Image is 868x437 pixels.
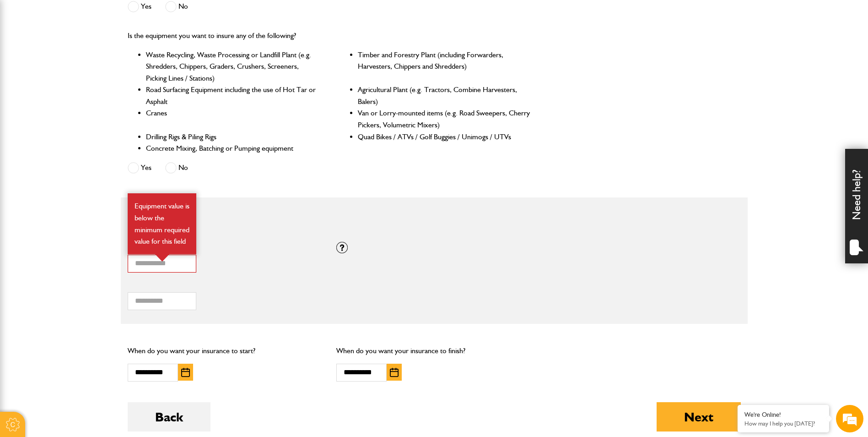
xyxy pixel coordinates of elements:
div: We're Online! [744,411,822,419]
p: When do you want your insurance to finish? [336,345,532,357]
img: error-box-arrow.svg [155,254,169,262]
img: Choose date [181,368,190,377]
label: Yes [128,1,151,12]
li: Cranes [146,107,319,131]
button: Back [128,402,210,432]
li: Quad Bikes / ATVs / Golf Buggies / Unimogs / UTVs [358,131,531,143]
label: No [165,162,188,174]
li: Drilling Rigs & Piling Rigs [146,131,319,143]
li: Road Surfacing Equipment including the use of Hot Tar or Asphalt [146,84,319,107]
label: No [165,1,188,12]
li: Van or Lorry-mounted items (e.g. Road Sweepers, Cherry Pickers, Volumetric Mixers) [358,107,531,131]
div: Need help? [845,149,868,263]
p: How may I help you today? [744,420,822,427]
p: When do you want your insurance to start? [128,345,323,357]
p: Is the equipment you want to insure any of the following? [128,30,532,42]
div: Equipment value is below the minimum required value for this field [128,193,196,254]
img: Choose date [390,368,399,377]
label: Yes [128,162,151,174]
li: Waste Recycling, Waste Processing or Landfill Plant (e.g. Shredders, Chippers, Graders, Crushers,... [146,49,319,84]
button: Next [657,402,741,432]
li: Agricultural Plant (e.g. Tractors, Combine Harvesters, Balers) [358,84,531,107]
li: Timber and Forestry Plant (including Forwarders, Harvesters, Chippers and Shredders) [358,49,531,84]
li: Concrete Mixing, Batching or Pumping equipment [146,142,319,154]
